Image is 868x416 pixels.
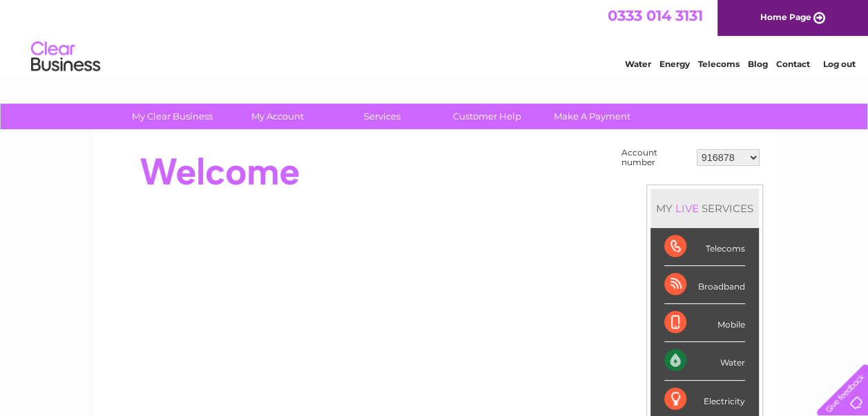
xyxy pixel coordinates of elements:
a: 0333 014 3131 [608,7,703,24]
a: Contact [776,59,810,69]
div: Water [664,342,745,380]
img: logo.png [30,36,101,78]
div: LIVE [673,202,702,215]
a: Log out [822,59,855,69]
div: Mobile [664,304,745,342]
a: Make A Payment [535,104,649,129]
a: Customer Help [430,104,544,129]
a: My Clear Business [115,104,229,129]
a: Blog [748,59,768,69]
a: Water [625,59,651,69]
div: MY SERVICES [650,189,759,228]
a: Services [325,104,439,129]
a: Energy [659,59,690,69]
div: Telecoms [664,228,745,266]
td: Account number [618,144,693,171]
a: My Account [220,104,334,129]
div: Broadband [664,266,745,304]
div: Clear Business is a trading name of Verastar Limited (registered in [GEOGRAPHIC_DATA] No. 3667643... [108,8,761,67]
a: Telecoms [698,59,740,69]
